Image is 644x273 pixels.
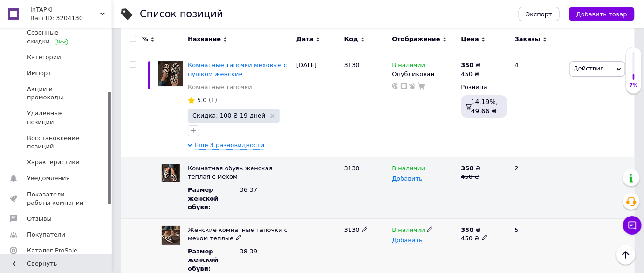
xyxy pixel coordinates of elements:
a: Комнатные тапочки меховые с пушком женские [188,62,287,77]
span: Характеристики [27,158,80,167]
span: Добавить [392,237,423,244]
b: 350 [461,165,474,172]
span: Код [344,35,358,43]
span: 3130 [344,226,360,233]
span: Уведомления [27,174,69,182]
span: (1) [209,97,217,104]
div: Ваш ID: 3204130 [30,14,112,22]
button: Экспорт [519,7,560,21]
span: Сезонные скидки [27,28,86,45]
span: Заказы [515,35,541,43]
img: Комнатные тапочки меховые с пушком женские [158,61,183,86]
span: Удаленные позиции [27,109,86,126]
div: Список позиций [140,9,223,19]
div: 450 ₴ [461,70,480,78]
div: Опубликован [392,70,457,78]
span: Восстановление позиций [27,134,86,151]
span: Еще 3 разновидности [195,141,264,150]
span: Категории [27,53,61,62]
div: ₴ [461,61,480,70]
span: Действия [574,65,604,72]
span: 3130 [344,62,360,69]
span: Импорт [27,69,51,77]
span: % [142,35,148,43]
span: Отзывы [27,215,52,223]
span: Цена [461,35,480,43]
div: ₴ [461,226,507,234]
div: 450 ₴ [461,173,507,181]
div: 4 [509,54,567,157]
span: Комнатная обувь женская теплая с мехом [188,165,273,180]
b: 350 [461,226,474,233]
span: Скидка: 100 ₴ 19 дней [192,112,265,119]
span: 14.19%, 49.66 ₴ [471,98,498,115]
div: 36-37 [240,186,292,194]
div: 38-39 [240,247,292,256]
div: ₴ [461,164,507,173]
span: Экспорт [526,11,552,18]
span: В наличии [392,62,425,71]
b: 350 [461,62,474,69]
span: Акции и промокоды [27,85,86,102]
button: Чат с покупателем [623,216,642,235]
span: 5.0 [197,97,207,104]
div: Размер женской обуви : [188,186,240,211]
span: 3130 [344,165,360,172]
div: Розница [461,83,507,91]
div: 2 [509,157,567,218]
span: Название [188,35,221,43]
img: Женские комнатные тапочки с мехом теплые [162,226,180,245]
span: Женские комнатные тапочки с мехом теплые [188,226,288,242]
span: InTAPKI [30,6,100,14]
span: Каталог ProSale [27,246,77,255]
button: Добавить товар [569,7,635,21]
span: Добавить [392,175,423,182]
span: В наличии [392,165,425,175]
span: Показатели работы компании [27,190,86,207]
div: 450 ₴ [461,234,507,243]
div: 7% [626,82,641,89]
span: Отображение [392,35,440,43]
span: Покупатели [27,231,65,239]
div: Размер женской обуви : [188,247,240,273]
img: Комнатная обувь женская теплая с мехом [162,164,180,182]
span: В наличии [392,226,425,236]
span: Добавить товар [576,11,627,18]
div: [DATE] [294,54,342,157]
span: Дата [296,35,314,43]
a: Комнатные тапочки [188,83,252,91]
button: Наверх [616,245,636,265]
